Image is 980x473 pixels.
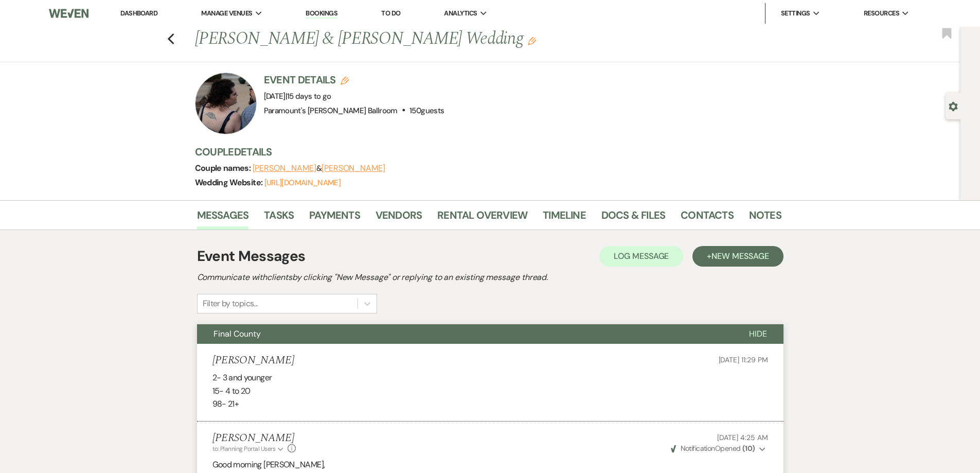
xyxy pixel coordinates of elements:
[212,384,768,398] p: 15- 4 to 20
[286,91,331,101] span: |
[444,8,477,19] span: Analytics
[717,433,768,442] span: [DATE] 4:25 AM
[212,458,768,471] p: Good morning [PERSON_NAME],
[264,106,398,116] span: Paramount's [PERSON_NAME] Ballroom
[864,8,899,19] span: Resources
[201,8,252,19] span: Manage Venues
[197,246,306,267] h1: Event Messages
[212,444,286,453] button: to: Planning Portal Users
[212,371,768,384] p: 2- 3 and younger
[711,251,769,261] span: New Message
[781,8,810,19] span: Settings
[253,164,316,172] button: [PERSON_NAME]
[681,444,715,453] span: Notification
[212,445,276,453] span: to: Planning Portal Users
[212,432,296,445] h5: [PERSON_NAME]
[601,207,665,230] a: Docs & Files
[719,355,768,364] span: [DATE] 11:29 PM
[742,444,755,453] strong: ( 10 )
[949,101,958,111] button: Open lead details
[203,297,258,310] div: Filter by topics...
[614,251,669,261] span: Log Message
[376,207,422,230] a: Vendors
[212,397,768,411] p: 98- 21+
[749,328,767,339] span: Hide
[195,27,656,51] h1: [PERSON_NAME] & [PERSON_NAME] Wedding
[437,207,527,230] a: Rental Overview
[197,207,249,230] a: Messages
[195,177,264,188] span: Wedding Website:
[120,9,157,17] a: Dashboard
[197,324,733,344] button: Final County
[49,3,88,24] img: Weven Logo
[264,73,444,87] h3: Event Details
[681,207,734,230] a: Contacts
[213,328,261,339] span: Final County
[195,145,771,159] h3: Couple Details
[322,164,385,172] button: [PERSON_NAME]
[733,324,783,344] button: Hide
[306,9,337,19] a: Bookings
[264,178,341,188] a: [URL][DOMAIN_NAME]
[599,246,683,267] button: Log Message
[264,91,331,101] span: [DATE]
[692,246,783,267] button: +New Message
[671,444,755,453] span: Opened
[749,207,781,230] a: Notes
[409,106,444,116] span: 150 guests
[669,443,768,454] button: NotificationOpened (10)
[528,36,536,45] button: Edit
[212,354,294,367] h5: [PERSON_NAME]
[264,207,294,230] a: Tasks
[381,9,400,17] a: To Do
[287,91,331,101] span: 15 days to go
[309,207,360,230] a: Payments
[195,163,253,173] span: Couple names:
[543,207,586,230] a: Timeline
[197,271,783,284] h2: Communicate with clients by clicking "New Message" or replying to an existing message thread.
[253,163,385,173] span: &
